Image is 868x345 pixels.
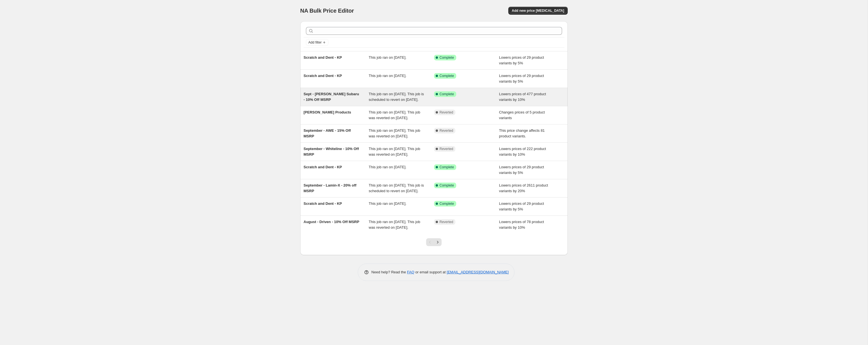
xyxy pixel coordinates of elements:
span: Lowers prices of 29 product variants by 5% [499,74,544,83]
button: Add filter [306,39,328,46]
span: This job ran on [DATE]. This job is scheduled to revert on [DATE]. [369,183,424,193]
span: Complete [440,183,454,188]
a: FAQ [407,270,414,274]
span: This job ran on [DATE]. This job was reverted on [DATE]. [369,220,420,230]
span: Changes prices of 5 product variants [499,110,545,120]
span: This job ran on [DATE]. This job is scheduled to revert on [DATE]. [369,92,424,102]
span: Complete [440,165,454,169]
span: Lowers prices of 222 product variants by 10% [499,147,546,156]
span: September - Lamin-X - 20% off MSRP [304,183,357,193]
span: [PERSON_NAME] Products [304,110,351,114]
span: This job ran on [DATE]. This job was reverted on [DATE]. [369,147,420,156]
span: Lowers prices of 477 product variants by 10% [499,92,546,102]
span: Complete [440,74,454,78]
span: Lowers prices of 29 product variants by 5% [499,165,544,175]
span: This price change affects 81 product variants. [499,128,545,138]
span: Reverted [440,110,453,115]
span: Complete [440,55,454,60]
span: NA Bulk Price Editor [300,8,354,14]
span: Reverted [440,220,453,224]
span: This job ran on [DATE]. [369,55,406,60]
span: August - Driven - 10% Off MSRP [304,220,359,224]
button: Add new price [MEDICAL_DATA] [508,7,567,15]
span: Reverted [440,128,453,133]
span: Scratch and Dent - KP [304,165,342,169]
span: This job ran on [DATE]. This job was reverted on [DATE]. [369,128,420,138]
span: Lowers prices of 29 product variants by 5% [499,55,544,65]
span: This job ran on [DATE]. This job was reverted on [DATE]. [369,110,420,120]
span: This job ran on [DATE]. [369,74,406,78]
span: Complete [440,201,454,206]
span: Scratch and Dent - KP [304,55,342,60]
nav: Pagination [426,238,442,246]
span: Lowers prices of 29 product variants by 5% [499,201,544,211]
span: Add filter [308,40,322,45]
span: Lowers prices of 78 product variants by 10% [499,220,544,230]
span: Reverted [440,147,453,151]
span: Scratch and Dent - KP [304,201,342,206]
span: This job ran on [DATE]. [369,165,406,169]
span: Complete [440,92,454,96]
span: Sept - [PERSON_NAME] Subaru - 10% Off MSRP [304,92,359,102]
span: Scratch and Dent - KP [304,74,342,78]
span: Need help? Read the [372,270,407,274]
button: Next [434,238,442,246]
span: Add new price [MEDICAL_DATA] [512,8,564,13]
span: or email support at [414,270,447,274]
span: September - AWE - 15% Off MSRP [304,128,351,138]
span: This job ran on [DATE]. [369,201,406,206]
a: [EMAIL_ADDRESS][DOMAIN_NAME] [447,270,509,274]
span: Lowers prices of 2611 product variants by 20% [499,183,548,193]
span: September - Whiteline - 10% Off MSRP [304,147,359,156]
